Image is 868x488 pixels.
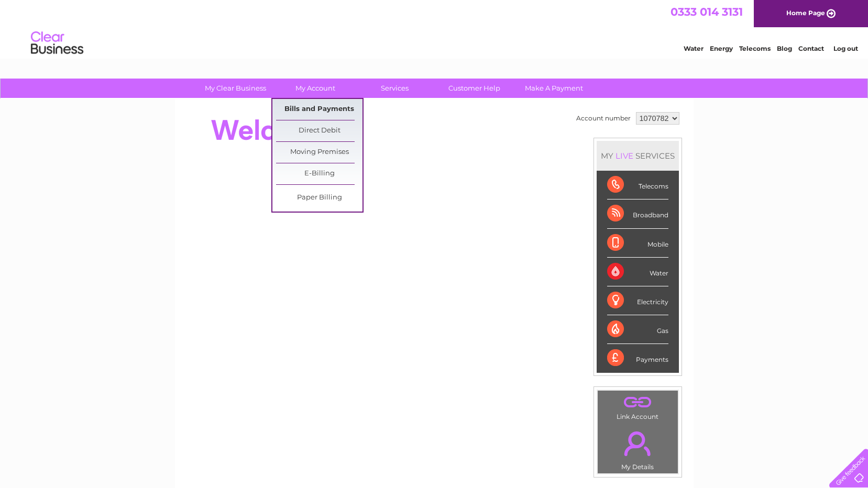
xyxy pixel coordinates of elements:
[276,142,362,163] a: Moving Premises
[671,5,743,18] a: 0333 014 3131
[607,229,668,258] div: Mobile
[276,99,362,120] a: Bills and Payments
[607,315,668,344] div: Gas
[607,258,668,286] div: Water
[276,120,362,141] a: Direct Debit
[597,390,678,423] td: Link Account
[272,79,358,98] a: My Account
[192,79,279,98] a: My Clear Business
[187,6,682,51] div: Clear Business is a trading name of Verastar Limited (registered in [GEOGRAPHIC_DATA] No. 3667643...
[597,423,678,474] td: My Details
[276,163,362,184] a: E-Billing
[351,79,438,98] a: Services
[798,45,824,52] a: Contact
[600,393,675,412] a: .
[597,141,679,171] div: MY SERVICES
[833,45,858,52] a: Log out
[739,45,771,52] a: Telecoms
[607,199,668,228] div: Broadband
[710,45,733,52] a: Energy
[613,151,635,161] div: LIVE
[600,425,675,462] a: .
[607,344,668,372] div: Payments
[607,171,668,199] div: Telecoms
[30,27,84,59] img: logo.png
[574,109,633,127] td: Account number
[431,79,518,98] a: Customer Help
[777,45,792,52] a: Blog
[607,286,668,315] div: Electricity
[684,45,704,52] a: Water
[276,187,362,208] a: Paper Billing
[511,79,597,98] a: Make A Payment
